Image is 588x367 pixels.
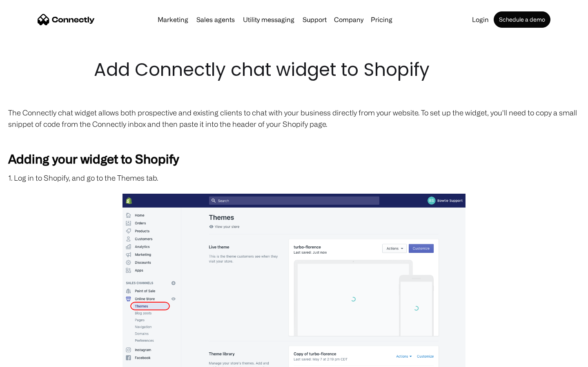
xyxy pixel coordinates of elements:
[8,107,580,130] p: The Connectly chat widget allows both prospective and existing clients to chat with your business...
[240,16,298,23] a: Utility messaging
[8,172,580,183] p: 1. Log in to Shopify, and go to the Themes tab.
[193,16,238,23] a: Sales agents
[299,16,330,23] a: Support
[494,11,550,28] a: Schedule a demo
[38,13,95,26] a: home
[332,14,366,25] div: Company
[154,16,192,23] a: Marketing
[334,14,363,25] div: Company
[367,16,396,23] a: Pricing
[8,353,49,364] aside: Language selected: English
[94,57,494,82] h1: Add Connectly chat widget to Shopify
[469,16,492,23] a: Login
[8,152,179,166] strong: Adding your widget to Shopify
[16,353,49,364] ul: Language list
